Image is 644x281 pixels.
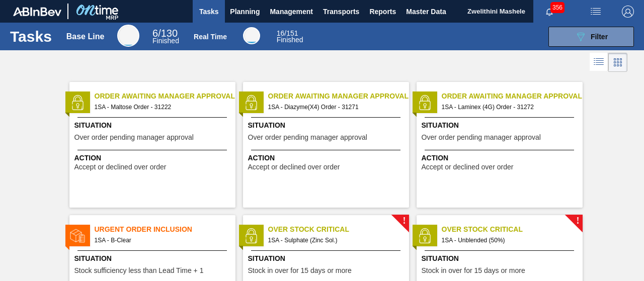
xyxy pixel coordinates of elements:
[230,6,260,18] span: Planning
[95,224,235,235] span: Urgent Order Inclusion
[74,163,167,171] span: Accept or declined over order
[66,32,105,41] div: Base Line
[277,29,298,37] span: / 151
[248,253,407,264] span: Situation
[248,153,407,163] span: Action
[248,163,340,171] span: Accept or declined over order
[422,134,541,141] span: Over order pending manager approval
[248,134,367,141] span: Over order pending manager approval
[95,91,235,102] span: Order Awaiting Manager Approval
[442,224,583,235] span: Over Stock Critical
[591,33,608,41] span: Filter
[277,30,303,43] div: Real Time
[422,120,580,131] span: Situation
[323,6,359,18] span: Transports
[422,267,525,274] span: Stock in over for 15 days or more
[13,7,61,16] img: TNhmsLtSVTkK8tSr43FrP2fwEKptu5GPRR3wAAAABJRU5ErkJggg==
[152,29,179,44] div: Base Line
[406,6,446,18] span: Master Data
[403,217,406,225] span: !
[248,267,352,274] span: Stock in over for 15 days or more
[74,253,233,264] span: Situation
[194,33,227,41] div: Real Time
[590,53,608,72] div: List Vision
[268,91,409,102] span: Order Awaiting Manager Approval
[268,102,401,113] span: 1SA - Diazyme(X4) Order - 31271
[74,134,194,141] span: Over order pending manager approval
[152,28,158,39] span: 6
[590,6,602,18] img: userActions
[268,235,401,246] span: 1SA - Sulphate (Zinc Sol.)
[243,27,260,44] div: Real Time
[152,37,179,45] span: Finished
[622,6,634,18] img: Logout
[244,95,259,110] img: status
[422,153,580,163] span: Action
[576,217,579,225] span: !
[248,120,407,131] span: Situation
[369,6,396,18] span: Reports
[70,228,85,243] img: status
[268,224,409,235] span: Over Stock Critical
[442,91,583,102] span: Order Awaiting Manager Approval
[152,28,178,39] span: / 130
[74,267,204,274] span: Stock sufficiency less than Lead Time + 1
[422,253,580,264] span: Situation
[550,2,565,13] span: 356
[95,102,227,113] span: 1SA - Maltose Order - 31222
[117,25,139,47] div: Base Line
[244,228,259,243] img: status
[277,36,303,44] span: Finished
[270,6,313,18] span: Management
[198,6,220,18] span: Tasks
[548,27,634,47] button: Filter
[95,235,227,246] span: 1SA - B-Clear
[442,102,575,113] span: 1SA - Laminex (4G) Order - 31272
[422,163,514,171] span: Accept or declined over order
[277,29,285,37] span: 16
[533,5,566,19] button: Notifications
[74,153,233,163] span: Action
[608,53,627,72] div: Card Vision
[74,120,233,131] span: Situation
[417,95,432,110] img: status
[442,235,575,246] span: 1SA - Unblended (50%)
[10,31,52,42] h1: Tasks
[70,95,85,110] img: status
[417,228,432,243] img: status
